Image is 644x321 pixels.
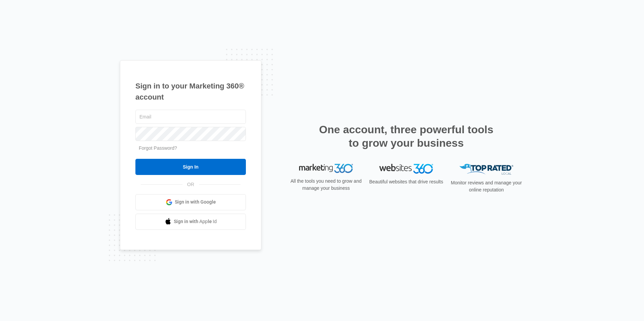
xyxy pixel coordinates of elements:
[449,179,524,193] p: Monitor reviews and manage your online reputation
[135,159,246,175] input: Sign In
[135,110,246,124] input: Email
[135,214,246,230] a: Sign in with Apple Id
[135,80,246,103] h1: Sign in to your Marketing 360® account
[174,218,217,225] span: Sign in with Apple Id
[135,194,246,210] a: Sign in with Google
[379,164,433,174] img: Websites 360
[139,145,177,151] a: Forgot Password?
[459,164,513,175] img: Top Rated Local
[288,178,364,192] p: All the tools you need to grow and manage your business
[368,178,444,185] p: Beautiful websites that drive results
[183,181,199,188] span: OR
[175,199,216,206] span: Sign in with Google
[317,123,495,150] h2: One account, three powerful tools to grow your business
[299,164,353,173] img: Marketing 360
